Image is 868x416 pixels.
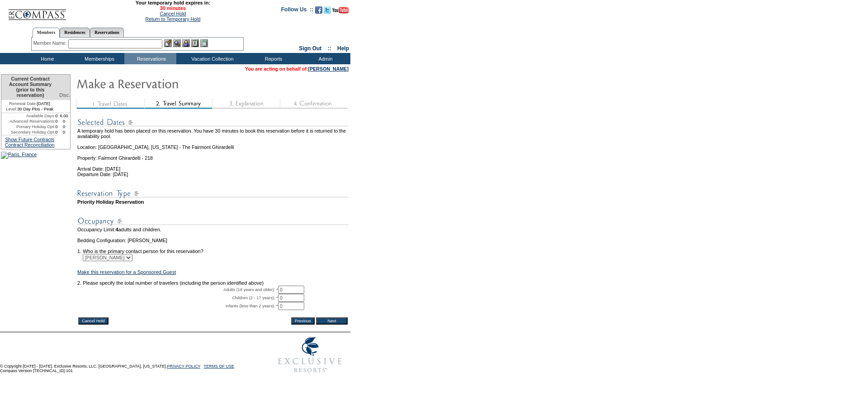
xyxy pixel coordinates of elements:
[77,227,349,232] td: Occupancy Limit: adults and children.
[144,99,212,109] img: step2_state2.gif
[77,117,349,128] img: subTtlSelectedDates.gif
[280,99,348,109] img: step4_state1.gif
[5,142,55,148] a: Contract Reconciliation
[58,124,70,129] td: 0
[77,199,349,205] td: Priority Holiday Reservation
[269,332,350,378] img: Exclusive Resorts
[77,128,349,139] td: A temporary hold has been placed on this reservation. You have 30 minutes to book this reservatio...
[77,238,349,243] td: Bedding Configuration: [PERSON_NAME]
[55,124,58,129] td: 0
[1,113,55,119] td: Available Days:
[1,119,55,124] td: Advanced Reservations:
[20,53,72,64] td: Home
[182,39,190,47] img: Impersonate
[77,150,349,161] td: Property: Fairmont Ghirardelli - 218
[58,129,70,135] td: 0
[164,39,172,47] img: b_edit.gif
[212,99,280,109] img: step3_state1.gif
[281,5,313,16] td: Follow Us ::
[77,215,349,227] img: subTtlOccupancy.gif
[8,2,66,20] img: Compass Home
[77,286,278,294] td: Adults (18 years and older): *
[72,53,124,64] td: Memberships
[55,113,58,119] td: 0
[146,16,201,22] a: Return to Temporary Hold
[9,101,37,106] span: Renewal Date:
[77,139,349,150] td: Location: [GEOGRAPHIC_DATA], [US_STATE] - The Fairmont Ghirardelli
[1,152,37,159] img: Paris, France
[200,39,208,47] img: b_calculator.gif
[332,9,349,14] a: Subscribe to our YouTube Channel
[160,11,186,16] a: Cancel Hold
[33,28,60,38] a: Members
[315,9,322,14] a: Become our fan on Facebook
[173,39,181,47] img: View
[328,45,331,52] span: ::
[76,74,257,92] img: Make Reservation
[204,364,235,368] a: TERMS OF USE
[299,45,321,52] a: Sign Out
[298,53,350,64] td: Admin
[77,188,349,199] img: subTtlResType.gif
[71,5,274,11] span: 30 minutes
[1,106,58,113] td: 30 Day Plus - Peak
[191,39,199,47] img: Reservations
[90,28,124,37] a: Reservations
[78,317,108,325] input: Cancel Hold
[55,119,58,124] td: 0
[1,124,55,129] td: Primary Holiday Opt:
[58,119,70,124] td: 0
[77,243,349,254] td: 1. Who is the primary contact person for this reservation?
[76,99,144,109] img: step1_state3.gif
[124,53,176,64] td: Reservations
[245,66,349,72] span: You are acting on behalf of:
[77,302,278,310] td: Infants (less than 2 years): *
[176,53,246,64] td: Vacation Collection
[115,227,118,232] span: 4
[1,100,58,106] td: [DATE]
[5,137,54,142] a: Show Future Contracts
[337,45,349,52] a: Help
[6,106,17,112] span: Level:
[77,269,176,275] a: Make this reservation for a Sponsored Guest
[33,39,68,47] div: Member Name:
[315,6,322,14] img: Become our fan on Facebook
[246,53,298,64] td: Reports
[167,364,200,368] a: PRIVACY POLICY
[324,9,331,14] a: Follow us on Twitter
[1,129,55,135] td: Secondary Holiday Opt:
[291,317,315,325] input: Previous
[59,92,70,98] span: Disc.
[77,161,349,172] td: Arrival Date: [DATE]
[60,28,90,37] a: Residences
[316,317,348,325] input: Next
[77,294,278,302] td: Children (2 - 17 years): *
[324,6,331,14] img: Follow us on Twitter
[77,280,349,286] td: 2. Please specify the total number of travelers (including the person identified above)
[308,66,349,72] a: [PERSON_NAME]
[77,172,349,177] td: Departure Date: [DATE]
[332,7,349,14] img: Subscribe to our YouTube Channel
[1,75,58,100] td: Current Contract Account Summary (prior to this reservation)
[58,113,70,119] td: 6.00
[55,129,58,135] td: 0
